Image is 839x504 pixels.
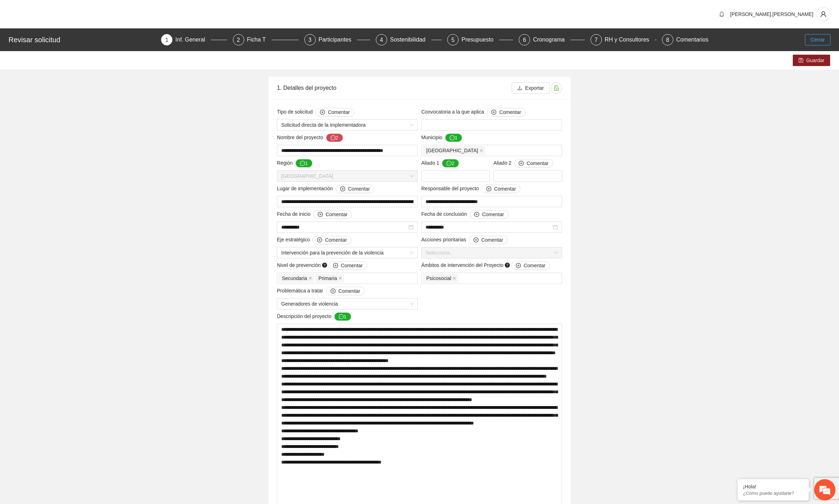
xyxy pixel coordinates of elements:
span: Psicosocial [423,274,458,283]
span: Nivel de prevención [277,261,367,270]
button: Aliado 2 [514,159,553,168]
button: downloadExportar [512,82,550,94]
button: Fecha de inicio [313,210,352,219]
span: Eje estratégico [277,236,352,244]
span: plus-circle [474,237,479,243]
span: Responsable del proyecto [421,185,520,193]
span: Primaria [319,274,337,282]
div: Presupuesto [461,34,499,45]
span: plus-circle [320,110,325,115]
span: Chihuahua [423,146,485,155]
span: close [480,149,483,152]
button: bell [716,9,727,20]
span: plus-circle [318,212,323,218]
span: message [447,161,451,166]
button: Nivel de prevención question-circle [328,261,367,270]
span: plus-circle [317,237,322,243]
span: message [331,135,336,141]
span: download [517,86,522,91]
div: 4Sostenibilidad [376,34,442,45]
span: unlock [551,85,562,91]
span: Descripción del proyecto [277,312,351,321]
button: Problemática a tratar [326,287,365,295]
span: close [309,276,312,280]
span: save [798,58,803,64]
span: Ámbitos de intervención del Proyecto [421,261,550,270]
span: Comentar [341,262,363,269]
span: plus-circle [474,212,479,218]
div: ¡Hola! [743,484,803,489]
div: Revisar solicitud [9,34,157,45]
span: Psicosocial [426,274,451,282]
span: 3 [308,37,311,43]
span: message [339,314,344,320]
button: Ámbitos de intervención del Proyecto question-circle [511,261,550,270]
div: 8Comentarios [662,34,709,45]
button: Región [295,159,312,168]
button: Aliado 1 [442,159,459,168]
span: question-circle [322,263,327,268]
div: 3Participantes [304,34,370,45]
span: Intervención para la prevención de la violencia [281,247,413,258]
span: Comentar [338,287,360,295]
span: Comentar [325,236,347,244]
span: Comentar [482,210,504,218]
span: Exportar [525,84,544,92]
span: [PERSON_NAME].[PERSON_NAME] [730,11,813,17]
span: Comentar [326,210,347,218]
span: bell [716,11,727,17]
button: Eje estratégico [312,236,351,244]
button: Tipo de solicitud [315,108,354,116]
span: Municipio [421,133,462,142]
span: Convocatoria a la que aplica [421,108,526,116]
div: 1Inf. General [161,34,227,45]
span: close [453,276,456,280]
div: RH y Consultores [605,34,655,45]
span: Aliado 1 [421,159,459,168]
span: Comentar [481,236,503,244]
button: Fecha de conclusión [470,210,508,219]
span: 1 [165,37,169,43]
span: Acciones prioritarias [421,236,508,244]
span: Secundaria [282,274,307,282]
span: Solicitud directa de la implementadora [281,120,413,130]
button: Descripción del proyecto [334,312,351,321]
button: Municipio [445,133,462,142]
span: Región [277,159,312,168]
span: plus-circle [331,289,336,294]
div: 1. Detalles del proyecto [277,78,512,98]
span: plus-circle [491,110,496,115]
div: 2Ficha T [233,34,299,45]
div: Comentarios [676,34,709,45]
span: Comentar [524,262,545,269]
span: close [338,276,342,280]
span: question-circle [505,263,510,268]
span: [GEOGRAPHIC_DATA] [426,147,478,154]
span: Comentar [499,108,521,116]
div: 6Cronograma [519,34,584,45]
div: Cronograma [533,34,570,45]
span: Aliado 2 [493,159,553,168]
button: Lugar de implementación [336,185,374,193]
textarea: Escriba su mensaje y pulse “Intro” [4,194,135,219]
span: plus-circle [340,186,345,192]
button: Cerrar [805,34,830,45]
div: Participantes [319,34,357,45]
span: Comentar [328,108,349,116]
button: Nombre del proyecto [326,133,343,142]
button: Convocatoria a la que aplica [487,108,525,116]
span: 6 [523,37,526,43]
div: Sostenibilidad [390,34,431,45]
span: message [450,135,455,141]
span: 5 [451,37,455,43]
div: Chatee con nosotros ahora [37,36,119,45]
span: Lugar de implementación [277,185,374,193]
span: Comentar [494,185,516,193]
span: plus-circle [486,186,491,192]
button: saveGuardar [793,55,830,66]
span: Nombre del proyecto [277,133,343,142]
span: user [817,11,830,17]
span: Fecha de conclusión [421,210,509,219]
span: 7 [594,37,598,43]
span: Guardar [806,56,824,64]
